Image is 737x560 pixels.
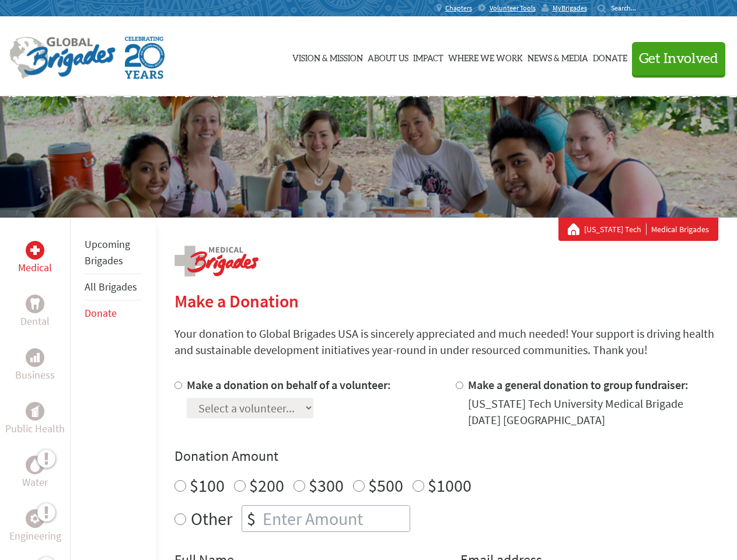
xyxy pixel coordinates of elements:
span: MyBrigades [553,3,587,13]
div: Public Health [26,402,44,421]
input: Enter Amount [260,506,410,531]
h4: Donation Amount [174,447,718,466]
span: Chapters [445,3,472,13]
img: Business [30,353,40,362]
p: Public Health [5,421,65,437]
label: $200 [249,474,284,496]
span: Get Involved [639,52,718,66]
a: EngineeringEngineering [9,509,61,544]
img: Dental [30,298,40,309]
a: Where We Work [448,27,523,86]
img: Medical [30,246,40,255]
div: Dental [26,295,44,313]
img: Public Health [30,405,40,417]
a: About Us [368,27,408,86]
p: Medical [18,260,52,276]
div: Medical [26,241,44,260]
div: [US_STATE] Tech University Medical Brigade [DATE] [GEOGRAPHIC_DATA] [468,395,718,428]
a: WaterWater [22,456,48,491]
a: DentalDental [20,295,50,330]
a: [US_STATE] Tech [584,223,647,235]
p: Water [22,474,48,491]
p: Your donation to Global Brigades USA is sincerely appreciated and much needed! Your support is dr... [174,325,718,358]
img: Global Brigades Celebrating 20 Years [125,37,165,79]
input: Search... [611,3,644,12]
label: Make a general donation to group fundraiser: [468,377,689,392]
a: News & Media [528,27,588,86]
label: $100 [190,474,225,496]
a: Donate [593,27,627,86]
label: Other [191,505,232,532]
a: MedicalMedical [18,241,52,276]
label: $500 [368,474,403,496]
div: Medical Brigades [568,223,709,235]
li: Donate [85,300,142,326]
label: $300 [309,474,344,496]
a: Upcoming Brigades [85,237,130,267]
a: All Brigades [85,280,137,293]
div: Engineering [26,509,44,528]
li: All Brigades [85,274,142,300]
a: BusinessBusiness [15,348,55,383]
p: Business [15,367,55,383]
h2: Make a Donation [174,290,718,311]
img: Engineering [30,514,40,523]
span: Volunteer Tools [490,3,536,13]
div: Business [26,348,44,367]
div: Water [26,456,44,474]
a: Vision & Mission [292,27,363,86]
img: Water [30,458,40,471]
img: logo-medical.png [174,246,259,276]
label: $1000 [428,474,471,496]
div: $ [242,506,260,531]
a: Public HealthPublic Health [5,402,65,437]
li: Upcoming Brigades [85,232,142,274]
a: Impact [413,27,443,86]
label: Make a donation on behalf of a volunteer: [187,377,391,392]
button: Get Involved [632,42,725,75]
p: Engineering [9,528,61,544]
a: Donate [85,306,117,320]
p: Dental [20,313,50,330]
img: Global Brigades Logo [9,37,116,79]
